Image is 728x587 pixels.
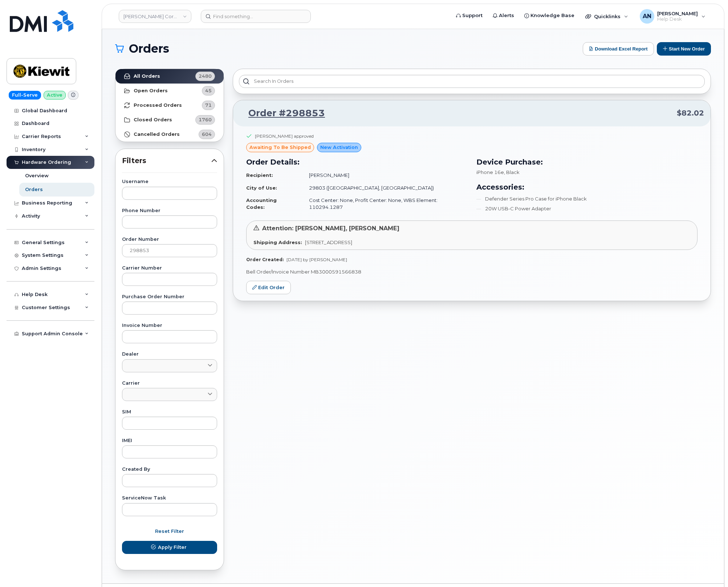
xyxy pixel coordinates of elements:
strong: Processed Orders [134,102,182,108]
button: Apply Filter [122,541,217,554]
a: Cancelled Orders604 [115,127,224,142]
strong: Shipping Address: [253,239,302,245]
strong: City of Use: [246,185,277,191]
span: Attention: [PERSON_NAME], [PERSON_NAME] [262,225,399,232]
h3: Accessories: [476,182,698,193]
label: Purchase Order Number [122,295,217,299]
span: [DATE] by [PERSON_NAME] [286,257,347,262]
a: Processed Orders71 [115,98,224,113]
li: Defender Series Pro Case for iPhone Black [476,195,698,202]
span: awaiting to be shipped [249,144,311,151]
div: [PERSON_NAME] approved [255,133,314,139]
span: Filters [122,155,211,166]
strong: Open Orders [134,88,168,94]
span: 1760 [199,116,212,123]
span: iPhone 16e [476,169,504,175]
strong: Recipient: [246,172,273,178]
span: Apply Filter [158,544,187,551]
label: IMEI [122,438,217,443]
strong: Cancelled Orders [134,131,180,137]
span: 2480 [199,73,212,80]
input: Search in orders [239,75,705,88]
span: [STREET_ADDRESS] [305,239,352,245]
td: 29803 ([GEOGRAPHIC_DATA], [GEOGRAPHIC_DATA]) [302,182,468,194]
label: Carrier Number [122,266,217,271]
label: SIM [122,410,217,414]
a: Open Orders45 [115,84,224,98]
span: Reset Filter [155,528,184,535]
button: Start New Order [657,42,711,56]
span: , Black [504,169,520,175]
strong: All Orders [134,73,160,79]
strong: Order Created: [246,257,284,262]
td: [PERSON_NAME] [302,169,468,182]
a: Order #298853 [240,107,325,120]
label: Phone Number [122,209,217,213]
label: Dealer [122,352,217,357]
strong: Accounting Codes: [246,197,277,210]
button: Download Excel Report [583,42,654,56]
label: Username [122,179,217,184]
h3: Order Details: [246,157,468,167]
label: Carrier [122,381,217,386]
li: 20W USB-C Power Adapter [476,205,698,212]
span: 604 [202,131,212,138]
span: 45 [205,87,212,94]
a: Edit Order [246,281,291,294]
p: Bell Order/Invoice Number MB3000591566838 [246,268,698,275]
td: Cost Center: None, Profit Center: None, WBS Element: 110294.1287 [302,194,468,213]
a: All Orders2480 [115,69,224,84]
label: Created By [122,467,217,472]
h3: Device Purchase: [476,157,698,167]
span: New Activation [320,144,358,151]
label: ServiceNow Task [122,496,217,501]
label: Invoice Number [122,323,217,328]
span: Orders [129,43,169,54]
label: Order Number [122,237,217,242]
a: Closed Orders1760 [115,113,224,127]
span: 71 [205,102,212,109]
button: Reset Filter [122,525,217,538]
iframe: Messenger Launcher [696,555,723,582]
span: $82.02 [677,108,704,118]
strong: Closed Orders [134,117,172,123]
